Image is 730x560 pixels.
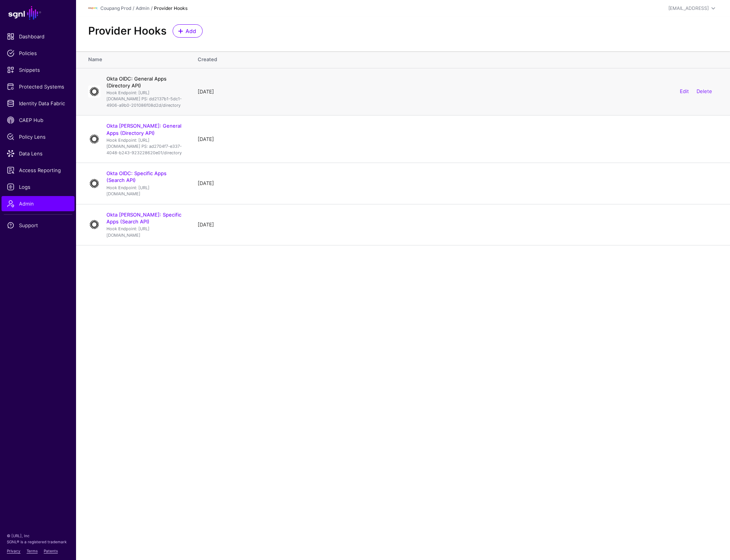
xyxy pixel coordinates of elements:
th: Name [76,51,190,68]
a: Logs [2,179,75,195]
p: Hook Endpoint: [URL][DOMAIN_NAME] PS: ad2704f7-e337-4048-b243-923228620e01/directory [106,137,182,156]
span: Policy Lens [7,133,69,141]
img: svg+xml;base64,PHN2ZyB3aWR0aD0iNjQiIGhlaWdodD0iNjQiIHZpZXdCb3g9IjAgMCA2NCA2NCIgZmlsbD0ibm9uZSIgeG... [88,218,100,231]
a: Admin [2,196,75,211]
h2: Provider Hooks [88,25,167,38]
span: Access Reporting [7,166,69,174]
span: Protected Systems [7,83,69,90]
a: Okta [PERSON_NAME]: Specific Apps (Search API) [106,212,181,225]
span: Data Lens [7,150,69,157]
p: © [URL], Inc [7,533,69,539]
a: Identity Data Fabric [2,96,75,111]
span: Snippets [7,66,69,74]
a: Data Lens [2,146,75,161]
p: Hook Endpoint: [URL][DOMAIN_NAME] PS: dd2137b1-5dc1-4906-a9b0-201086f08d2d/directory [106,90,182,109]
div: [EMAIL_ADDRESS] [668,5,709,12]
img: svg+xml;base64,PHN2ZyB3aWR0aD0iNjQiIGhlaWdodD0iNjQiIHZpZXdCb3g9IjAgMCA2NCA2NCIgZmlsbD0ibm9uZSIgeG... [88,133,100,145]
span: Logs [7,183,69,191]
img: svg+xml;base64,PHN2ZyB3aWR0aD0iNjQiIGhlaWdodD0iNjQiIHZpZXdCb3g9IjAgMCA2NCA2NCIgZmlsbD0ibm9uZSIgeG... [88,177,100,190]
a: Coupang Prod [100,5,131,11]
a: Policies [2,46,75,61]
p: Hook Endpoint: [URL][DOMAIN_NAME] [106,185,182,197]
a: Okta OIDC: General Apps (Directory API) [106,76,167,89]
span: CAEP Hub [7,116,69,124]
span: Identity Data Fabric [7,100,69,107]
a: Delete [697,89,712,95]
a: Privacy [7,549,21,553]
a: Okta OIDC: Specific Apps (Search API) [106,170,167,183]
span: Support [7,221,69,229]
a: Access Reporting [2,163,75,178]
a: Dashboard [2,29,75,44]
span: Policies [7,49,69,57]
a: CAEP Hub [2,112,75,128]
img: svg+xml;base64,PHN2ZyB3aWR0aD0iNjQiIGhlaWdodD0iNjQiIHZpZXdCb3g9IjAgMCA2NCA2NCIgZmlsbD0ibm9uZSIgeG... [88,85,100,98]
span: Add [185,27,197,35]
span: Dashboard [7,33,69,40]
a: Snippets [2,62,75,78]
a: Patents [44,549,58,553]
strong: Provider Hooks [154,5,187,11]
p: Hook Endpoint: [URL][DOMAIN_NAME] [106,226,182,238]
a: Okta [PERSON_NAME]: General Apps (Directory API) [106,123,181,136]
a: Terms [27,549,38,553]
a: SGNL [5,5,71,21]
a: Protected Systems [2,79,75,94]
a: Policy Lens [2,129,75,144]
span: [DATE] [198,180,214,186]
img: svg+xml;base64,PHN2ZyBpZD0iTG9nbyIgeG1sbnM9Imh0dHA6Ly93d3cudzMub3JnLzIwMDAvc3ZnIiB3aWR0aD0iMTIxLj... [88,4,97,13]
div: / [131,5,136,12]
th: Created [190,51,730,68]
a: Edit [680,89,689,95]
div: / [149,5,154,12]
span: [DATE] [198,221,214,228]
p: SGNL® is a registered trademark [7,539,69,545]
span: Admin [7,200,69,207]
span: [DATE] [198,136,214,142]
span: [DATE] [198,89,214,95]
a: Admin [136,5,149,11]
